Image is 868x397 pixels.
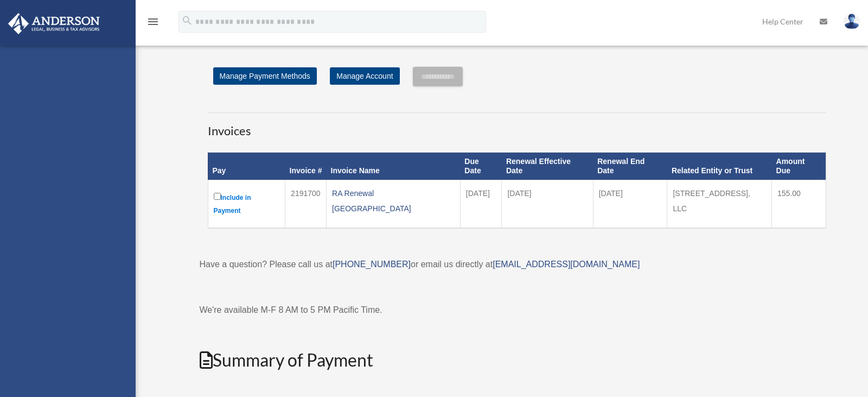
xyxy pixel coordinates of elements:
h3: Invoices [208,112,826,140]
i: menu [146,15,159,28]
a: Manage Payment Methods [213,67,317,85]
a: [PHONE_NUMBER] [333,260,411,269]
td: [DATE] [593,180,667,228]
td: 155.00 [772,180,826,228]
td: 2191700 [285,180,327,228]
a: [EMAIL_ADDRESS][DOMAIN_NAME] [493,260,640,269]
div: RA Renewal [GEOGRAPHIC_DATA] [332,186,455,216]
img: User Pic [844,14,860,29]
th: Amount Due [772,153,826,180]
th: Related Entity or Trust [667,153,772,180]
td: [DATE] [502,180,593,228]
th: Renewal End Date [593,153,667,180]
a: menu [146,19,159,28]
input: Include in Payment [214,193,221,200]
th: Invoice Name [327,153,461,180]
p: Have a question? Please call us at or email us directly at [200,257,834,272]
a: Manage Account [330,67,399,85]
th: Invoice # [285,153,327,180]
th: Due Date [460,153,502,180]
img: Anderson Advisors Platinum Portal [5,13,103,34]
label: Include in Payment [214,191,280,217]
th: Pay [208,153,285,180]
h2: Summary of Payment [200,348,834,373]
th: Renewal Effective Date [502,153,593,180]
p: We're available M-F 8 AM to 5 PM Pacific Time. [200,303,834,318]
td: [STREET_ADDRESS], LLC [667,180,772,228]
td: [DATE] [460,180,502,228]
i: search [181,15,193,27]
